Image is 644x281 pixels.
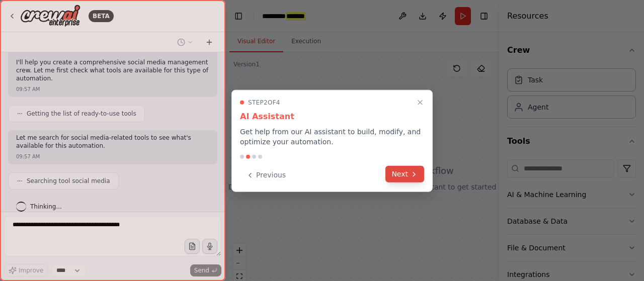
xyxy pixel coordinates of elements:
span: Step 2 of 4 [248,99,280,107]
button: Close walkthrough [414,97,426,109]
button: Next [385,166,424,182]
p: Get help from our AI assistant to build, modify, and optimize your automation. [240,127,424,147]
button: Hide left sidebar [231,9,246,23]
h3: AI Assistant [240,111,424,123]
button: Previous [240,167,292,183]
